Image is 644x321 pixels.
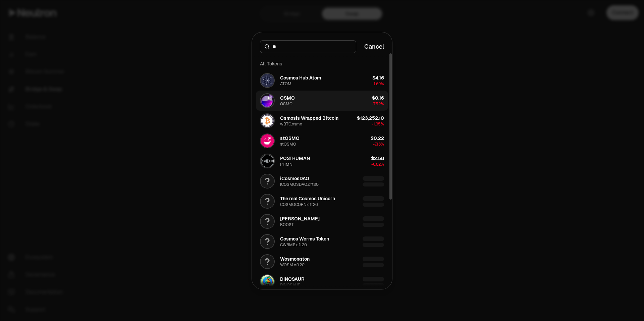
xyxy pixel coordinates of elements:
div: OSMO [280,95,295,101]
button: ATOM LogoCosmos Hub AtomATOM$4.16-1.69% [256,70,388,91]
div: BOOST [280,222,294,227]
div: Cosmos Hub Atom [280,74,321,81]
div: PHMN [280,162,292,167]
span: -6.82% [371,162,384,167]
div: Osmosis Wrapped Bitcoin [280,115,338,121]
div: stOSMO [280,135,300,142]
div: stOSMO [280,142,296,147]
div: COSMOCORN.cft20 [280,202,318,207]
div: The real Cosmos Unicorn [280,195,335,202]
span: -1.69% [372,81,384,87]
div: iCosmosDAO [280,175,309,182]
div: WOSM.cft20 [280,262,305,268]
button: iCosmosDAOICOSMOSDAO.cft20 [256,171,388,191]
button: Cosmos Worms TokenCWRMS.cft20 [256,231,388,252]
button: [PERSON_NAME]BOOST [256,211,388,231]
div: DINOSAUR [280,276,305,282]
img: ATOM Logo [261,74,274,87]
div: $0.22 [371,135,384,142]
button: Cancel [364,42,384,51]
div: ICOSMOSDAO.cft20 [280,182,319,187]
div: $123,252.10 [357,115,384,121]
div: $0.16 [372,95,384,101]
div: $4.16 [372,74,384,81]
div: CWRMS.cft20 [280,242,307,248]
img: PHMN Logo [261,154,274,168]
div: [PERSON_NAME] [280,215,320,222]
img: wBTC.osmo Logo [261,114,274,127]
img: OSMO Logo [261,94,274,107]
span: -7.13% [373,142,384,147]
div: DINOSAUR [280,282,301,288]
button: The real Cosmos UnicornCOSMOCORN.cft20 [256,191,388,211]
div: Cosmos Worms Token [280,235,329,242]
button: DINOSAUR LogoDINOSAURDINOSAUR [256,272,388,292]
div: Wosmongton [280,256,310,262]
div: OSMO [280,101,292,107]
img: DINOSAUR Logo [261,275,274,288]
button: stOSMO LogostOSMOstOSMO$0.22-7.13% [256,131,388,151]
button: wBTC.osmo LogoOsmosis Wrapped BitcoinwBTC.osmo$123,252.10-1.35% [256,111,388,131]
div: wBTC.osmo [280,121,302,127]
button: PHMN LogoPOSTHUMANPHMN$2.58-6.82% [256,151,388,171]
button: OSMO LogoOSMOOSMO$0.16-7.52% [256,91,388,111]
div: POSTHUMAN [280,155,310,162]
span: -7.52% [372,101,384,107]
div: All Tokens [256,57,388,70]
span: -1.35% [372,121,384,127]
img: stOSMO Logo [261,134,274,148]
div: ATOM [280,81,291,87]
div: $2.58 [371,155,384,162]
button: WosmongtonWOSM.cft20 [256,252,388,272]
